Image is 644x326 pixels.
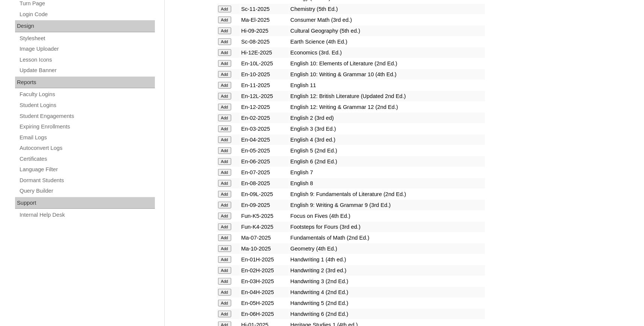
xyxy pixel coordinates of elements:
[240,265,289,276] td: En-02H-2025
[218,223,231,230] input: Add
[289,124,485,134] td: English 3 (3rd Ed.)
[19,90,155,99] a: Faculty Logins
[289,200,485,210] td: English 9: Writing & Grammar 9 (3rd Ed.)
[218,17,231,23] input: Add
[19,34,155,43] a: Stylesheet
[289,36,485,47] td: Earth Science (4th Ed.)
[289,254,485,265] td: Handwriting 1 (4th ed.)
[240,134,289,145] td: En-04-2025
[240,58,289,69] td: En-10L-2025
[218,93,231,100] input: Add
[240,189,289,199] td: En-09L-2025
[19,66,155,75] a: Update Banner
[218,71,231,78] input: Add
[240,145,289,156] td: En-05-2025
[240,102,289,112] td: En-12-2025
[289,134,485,145] td: English 4 (3rd ed.)
[240,232,289,243] td: Ma-07-2025
[289,298,485,308] td: Handwriting 5 (2nd Ed.)
[19,165,155,174] a: Language Filter
[240,309,289,319] td: En-06H-2025
[289,265,485,276] td: Handwriting 2 (3rd ed.)
[15,197,155,209] div: Support
[218,289,231,296] input: Add
[240,276,289,287] td: En-03H-2025
[289,4,485,14] td: Chemistry (5th Ed.)
[240,254,289,265] td: En-01H-2025
[218,125,231,132] input: Add
[240,222,289,232] td: Fun-K4-2025
[289,309,485,319] td: Handwriting 6 (2nd Ed.)
[289,156,485,167] td: English 6 (2nd Ed.)
[240,69,289,80] td: En-10-2025
[240,200,289,210] td: En-09-2025
[240,298,289,308] td: En-05H-2025
[240,124,289,134] td: En-03-2025
[289,167,485,178] td: English 7
[240,167,289,178] td: En-07-2025
[218,245,231,252] input: Add
[289,26,485,36] td: Cultural Geography (5th ed.)
[240,156,289,167] td: En-06-2025
[218,278,231,285] input: Add
[19,154,155,164] a: Certificates
[218,136,231,143] input: Add
[289,15,485,25] td: Consumer Math (3rd ed.)
[218,60,231,67] input: Add
[289,287,485,297] td: Handwriting 4 (2nd Ed.)
[218,213,231,219] input: Add
[19,101,155,110] a: Student Logins
[289,232,485,243] td: Fundamentals of Math (2nd Ed.)
[289,243,485,254] td: Geometry (4th Ed.)
[289,91,485,101] td: English 12: British Literature (Updated 2nd Ed.)
[218,267,231,274] input: Add
[289,80,485,91] td: English 11
[19,122,155,131] a: Expiring Enrollments
[240,4,289,14] td: Sc-11-2025
[218,147,231,154] input: Add
[240,47,289,58] td: Hi-12E-2025
[15,77,155,89] div: Reports
[19,210,155,220] a: Internal Help Desk
[19,44,155,54] a: Image Uploader
[289,222,485,232] td: Footsteps for Fours (3rd ed.)
[218,49,231,56] input: Add
[240,178,289,189] td: En-08-2025
[218,180,231,187] input: Add
[289,113,485,123] td: English 2 (3rd ed)
[218,104,231,110] input: Add
[289,189,485,199] td: English 9: Fundamentals of Literature (2nd Ed.)
[19,176,155,185] a: Dormant Students
[218,202,231,208] input: Add
[240,287,289,297] td: En-04H-2025
[289,178,485,189] td: English 8
[218,82,231,89] input: Add
[218,256,231,263] input: Add
[218,191,231,198] input: Add
[218,6,231,12] input: Add
[289,276,485,287] td: Handwriting 3 (2nd Ed.)
[289,58,485,69] td: English 10: Elements of Literature (2nd Ed.)
[218,169,231,176] input: Add
[218,38,231,45] input: Add
[218,234,231,241] input: Add
[218,27,231,34] input: Add
[218,300,231,306] input: Add
[240,80,289,91] td: En-11-2025
[240,211,289,221] td: Fun-K5-2025
[240,15,289,25] td: Ma-El-2025
[289,211,485,221] td: Focus on Fives (4th Ed.)
[19,133,155,142] a: Email Logs
[289,145,485,156] td: English 5 (2nd Ed.)
[240,36,289,47] td: Sc-08-2025
[19,112,155,121] a: Student Engagements
[289,69,485,80] td: English 10: Writing & Grammar 10 (4th Ed.)
[240,91,289,101] td: En-12L-2025
[240,243,289,254] td: Ma-10-2025
[240,113,289,123] td: En-02-2025
[19,10,155,19] a: Login Code
[19,143,155,153] a: Autoconvert Logs
[289,102,485,112] td: English 12: Writing & Grammar 12 (2nd Ed.)
[240,26,289,36] td: Hi-09-2025
[19,186,155,196] a: Query Builder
